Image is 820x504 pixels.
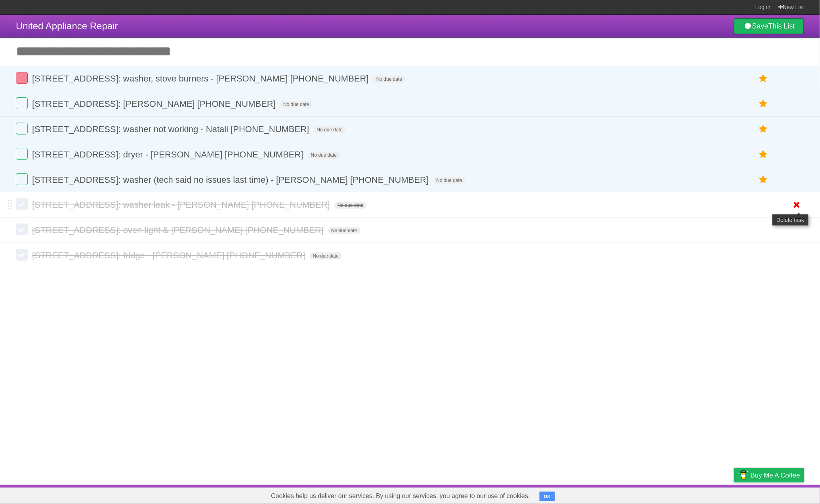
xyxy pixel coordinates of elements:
span: Buy me a coffee [751,468,800,482]
span: [STREET_ADDRESS]: fridge - [PERSON_NAME] [PHONE_NUMBER] [32,250,307,260]
label: Star task [756,97,771,110]
b: This List [769,22,795,30]
a: Terms [697,487,714,502]
span: No due date [310,252,342,260]
a: SaveThis List [734,18,804,34]
span: [STREET_ADDRESS]: washer leak - [PERSON_NAME] [PHONE_NUMBER] [32,200,332,210]
label: Star task [756,148,771,161]
span: No due date [280,101,312,108]
span: No due date [334,202,366,209]
img: Buy me a coffee [738,468,749,482]
label: Done [16,148,28,160]
label: Done [16,198,28,210]
span: No due date [308,152,340,159]
label: Done [16,249,28,261]
span: No due date [328,227,360,234]
label: Star task [756,72,771,85]
span: [STREET_ADDRESS]: dryer - [PERSON_NAME] [PHONE_NUMBER]‬ [32,150,305,159]
a: Suggest a feature [754,487,804,502]
label: Done [16,224,28,235]
a: Developers [655,487,687,502]
span: [STREET_ADDRESS]: washer not working - Natali [PHONE_NUMBER] [32,124,311,134]
a: About [629,487,645,502]
label: Done [16,97,28,109]
label: Star task [756,123,771,136]
span: [STREET_ADDRESS]: washer, stove burners - [PERSON_NAME] [PHONE_NUMBER] [32,74,371,83]
span: [STREET_ADDRESS]: washer (tech said no issues last time) - [PERSON_NAME] [PHONE_NUMBER] [32,175,431,185]
a: Privacy [724,487,744,502]
label: Done [16,173,28,185]
label: Star task [756,173,771,186]
a: Buy me a coffee [734,468,804,483]
label: Done [16,123,28,135]
span: No due date [314,126,346,133]
span: [STREET_ADDRESS]: oven light & [PERSON_NAME] [PHONE_NUMBER] [32,225,326,235]
button: OK [540,492,555,501]
label: Done [16,72,28,84]
span: No due date [373,76,405,83]
span: [STREET_ADDRESS]: [PERSON_NAME] [PHONE_NUMBER] [32,99,278,109]
span: No due date [433,177,465,184]
span: Cookies help us deliver our services. By using our services, you agree to our use of cookies. [263,488,538,504]
span: United Appliance Repair [16,21,118,31]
